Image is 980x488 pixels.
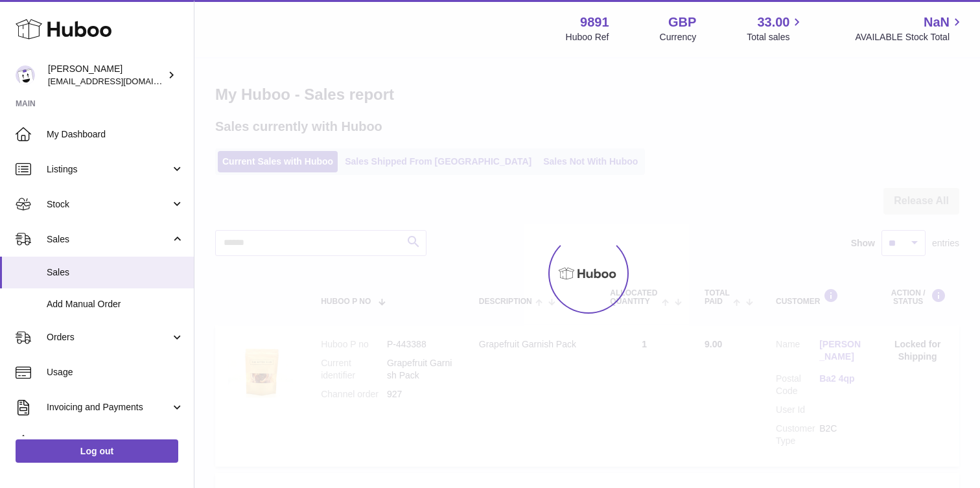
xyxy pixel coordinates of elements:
[47,298,184,310] span: Add Manual Order
[47,198,170,211] span: Stock
[660,31,697,43] div: Currency
[580,14,609,31] strong: 9891
[47,331,170,343] span: Orders
[47,163,170,176] span: Listings
[48,63,165,87] div: [PERSON_NAME]
[924,14,950,31] span: NaN
[747,31,804,43] span: Total sales
[16,439,178,463] a: Log out
[16,65,35,85] img: ro@thebitterclub.co.uk
[855,14,964,43] a: NaN AVAILABLE Stock Total
[47,401,170,413] span: Invoicing and Payments
[47,366,184,378] span: Usage
[747,14,804,43] a: 33.00 Total sales
[47,128,184,141] span: My Dashboard
[668,14,696,31] strong: GBP
[757,14,789,31] span: 33.00
[566,31,609,43] div: Huboo Ref
[48,76,191,86] span: [EMAIL_ADDRESS][DOMAIN_NAME]
[47,233,170,246] span: Sales
[47,266,184,279] span: Sales
[855,31,964,43] span: AVAILABLE Stock Total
